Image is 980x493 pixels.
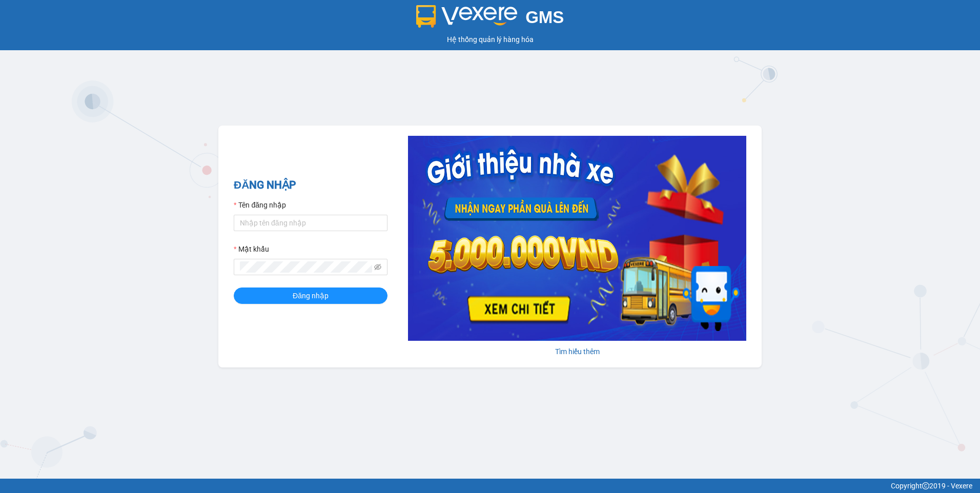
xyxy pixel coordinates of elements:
img: logo 2 [416,5,518,28]
button: Đăng nhập [234,287,387,304]
div: Copyright 2019 - Vexere [8,480,972,491]
span: eye-invisible [374,263,381,271]
div: Tìm hiểu thêm [408,346,746,357]
label: Tên đăng nhập [234,199,286,211]
a: GMS [416,15,564,24]
img: banner-0 [408,136,746,341]
label: Mật khẩu [234,243,269,255]
span: copyright [922,482,929,489]
span: GMS [525,8,564,27]
input: Tên đăng nhập [234,215,387,231]
div: Hệ thống quản lý hàng hóa [3,34,977,45]
span: Đăng nhập [293,290,329,301]
input: Mật khẩu [240,261,372,273]
h2: ĐĂNG NHẬP [234,177,387,194]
